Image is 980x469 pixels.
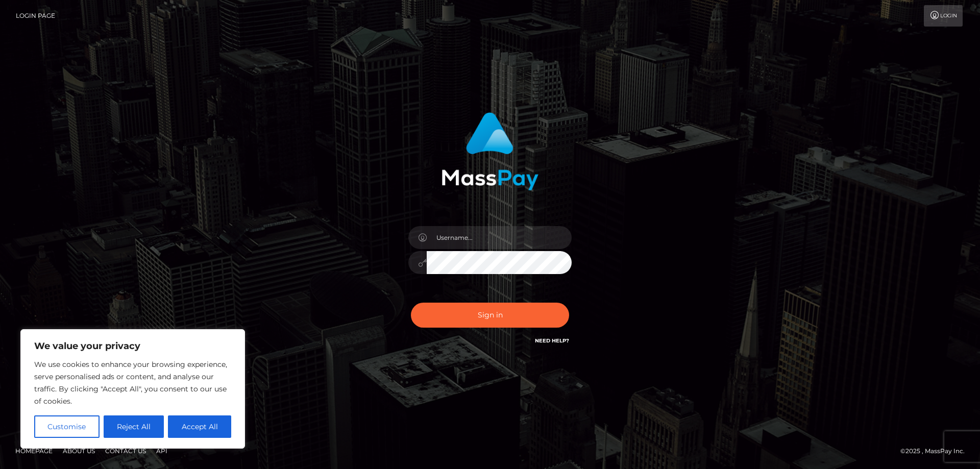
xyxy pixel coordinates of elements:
[900,446,972,457] div: © 2025 , MassPay Inc.
[168,415,231,438] button: Accept All
[34,415,100,438] button: Customise
[427,226,572,249] input: Username...
[442,112,538,190] img: MassPay Login
[535,337,569,344] a: Need Help?
[59,443,99,459] a: About Us
[16,5,55,27] a: Login Page
[411,303,569,328] button: Sign in
[34,358,231,407] p: We use cookies to enhance your browsing experience, serve personalised ads or content, and analys...
[924,5,963,27] a: Login
[20,329,245,449] div: We value your privacy
[152,443,171,459] a: API
[101,443,150,459] a: Contact Us
[34,340,231,352] p: We value your privacy
[104,415,164,438] button: Reject All
[11,443,57,459] a: Homepage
